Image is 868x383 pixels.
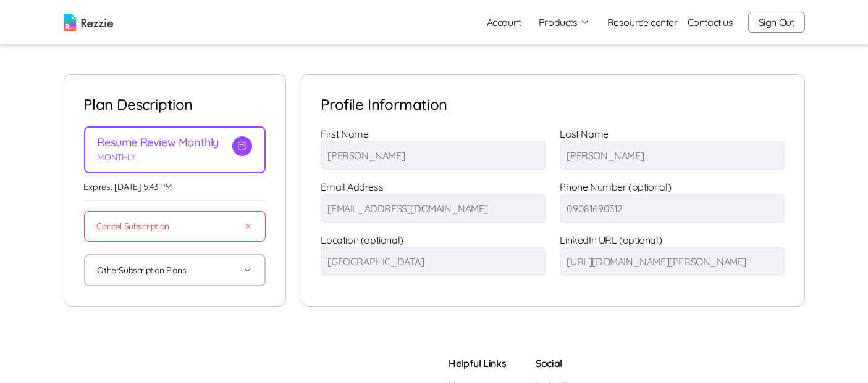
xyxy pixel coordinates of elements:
p: Profile Information [321,94,785,114]
h5: Helpful Links [449,356,507,371]
label: Last Name [560,128,609,140]
label: First Name [321,128,369,140]
button: Products [539,15,590,30]
p: MONTHLY [98,151,219,163]
a: Contact us [688,15,733,30]
label: Location (optional) [321,234,403,246]
a: Account [477,10,531,35]
button: Sign Out [748,12,805,33]
h5: Social [536,356,581,371]
button: Cancel Subscription [84,211,266,242]
label: Phone Number (optional) [560,181,672,193]
p: Expires: [DATE] 5:43 PM [84,181,266,193]
img: logo [64,14,113,31]
p: Plan description [84,94,266,114]
a: Resource center [607,15,678,30]
p: Resume Review Monthly [98,136,219,149]
label: LinkedIn URL (optional) [560,234,662,246]
button: OtherSubscription Plans [98,255,252,285]
label: Email Address [321,181,384,193]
